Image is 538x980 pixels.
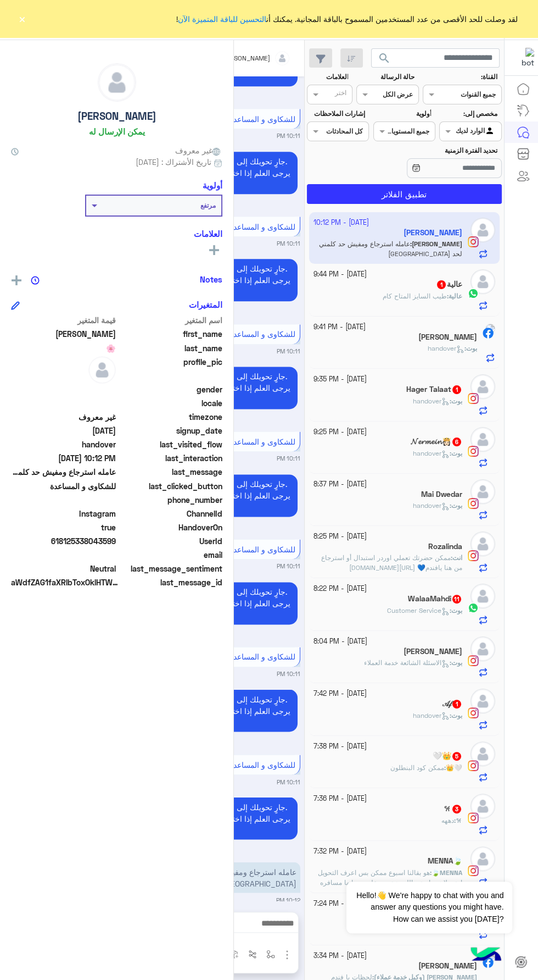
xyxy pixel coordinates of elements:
[441,109,497,119] label: مخصص إلى:
[436,280,462,289] h5: عالية
[470,531,495,556] img: defaultAdmin.png
[313,846,367,857] small: [DATE] - 7:32 PM
[11,314,116,326] span: قيمة المتغير
[468,550,479,561] img: Instagram
[123,577,222,588] span: last_message_id
[346,882,512,933] span: Hello!👋 We're happy to chat with you and answer any questions you might have. How can we assist y...
[444,763,462,772] b: :
[454,816,462,824] b: :
[118,411,223,423] span: timezone
[136,156,211,168] span: تاريخ الأشتراك : [DATE]
[444,804,462,813] h5: 𐙚
[450,711,462,719] b: :
[118,452,223,464] span: last_interaction
[118,535,223,547] span: UserId
[118,314,223,326] span: اسم المتغير
[11,425,116,436] span: 2025-09-04T10:21:54.818Z
[118,522,223,533] span: HandoverOn
[321,553,462,572] span: ممكن حضرتك تعملي اوردر استبدال أو استرجاع من هنا يافندم💙 https://cizaro.e-stebdal.com/returns
[262,945,280,964] button: select flow
[281,948,294,961] img: send attachment
[229,652,295,661] span: للشكاوى و المساعدة
[11,384,116,395] span: null
[229,114,295,124] span: للشكاوى و المساعدة
[118,563,223,574] span: last_message_sentiment
[11,342,116,354] span: 🌸
[11,535,116,547] span: 618125338043599
[450,658,462,667] b: :
[452,805,461,813] span: 3
[451,606,462,614] span: بوت
[468,393,479,404] img: Instagram
[442,699,462,708] h5: 𝒜𝒻
[266,950,275,959] img: select flow
[466,344,477,352] span: بوت
[11,494,116,506] span: null
[413,449,450,457] span: handover
[313,374,367,385] small: [DATE] - 9:35 PM
[452,385,461,394] span: 1
[390,763,444,772] span: ممكن كود البنطلون
[464,344,477,352] b: :
[276,895,300,904] small: 10:12 PM
[387,606,450,614] span: Customer Service
[450,449,462,457] b: :
[437,280,446,289] span: 1
[244,945,262,964] button: Trigger scenario
[11,577,121,588] span: aWdfZAG1faXRlbToxOklHTWVzc2FnZAUlEOjE3ODQxNDAzNzIwNDYzNjQ3OjM0MDI4MjM2Njg0MTcxMDMwMTI0NDI1OTk5MDA...
[483,328,494,339] img: Facebook
[452,553,462,562] span: انت
[89,126,145,136] h6: يمكن الإرسال له
[175,145,222,156] span: غير معروف
[413,397,450,405] span: handover
[428,344,464,352] span: handover
[313,584,367,594] small: [DATE] - 8:22 PM
[374,109,431,119] label: أولوية
[313,322,366,333] small: [DATE] - 9:41 PM
[77,110,156,123] h5: [PERSON_NAME]
[307,184,502,204] button: تطبيق الفلاتر
[371,48,398,72] button: search
[178,14,266,24] a: التحسين للباقة المتميزة الآن
[313,899,367,909] small: [DATE] - 7:24 PM
[468,655,479,666] img: Instagram
[452,595,461,603] span: 11
[313,479,367,490] small: [DATE] - 8:37 PM
[451,711,462,719] span: بوت
[313,531,367,542] small: [DATE] - 8:25 PM
[313,741,367,752] small: [DATE] - 7:38 PM
[118,356,223,381] span: profile_pic
[468,760,479,771] img: Instagram
[421,490,462,499] h5: Mai Dwedar
[12,275,21,285] img: add
[308,109,365,119] label: إشارات الملاحظات
[408,594,462,603] h5: WalaaMahdi
[313,636,367,647] small: [DATE] - 8:04 PM
[424,72,498,82] label: القناة:
[403,647,462,656] h5: Yara Salah
[203,180,222,190] h6: أولوية
[11,522,116,533] span: true
[413,501,450,510] span: handover
[277,454,300,463] small: 10:11 PM
[318,868,462,887] span: هو بقالنا اسبوع ممكن بس اعرف التحويل امتى لان صاحبتي اللي هيتبعت على حسابها مسافره
[313,951,367,961] small: [DATE] - 3:34 PM
[378,52,391,65] span: search
[358,72,414,82] label: حالة الرسالة
[413,711,450,719] span: handover
[118,328,223,340] span: first_name
[200,274,222,284] h6: Notes
[118,439,223,450] span: last_visited_flow
[313,269,367,280] small: [DATE] - 9:44 PM
[118,342,223,354] span: last_name
[248,950,257,959] img: Trigger scenario
[446,763,462,772] span: 🤍👑
[467,936,505,975] img: hulul-logo.png
[118,480,223,492] span: last_clicked_button
[364,658,450,667] span: الاسئلة الشائعة خدمة العملاء
[118,549,223,561] span: email
[383,292,447,300] span: طيب السايز المتاح كام
[11,439,116,450] span: handover
[451,397,462,405] span: بوت
[470,479,495,504] img: defaultAdmin.png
